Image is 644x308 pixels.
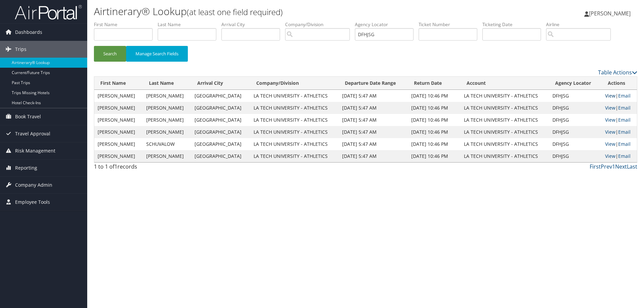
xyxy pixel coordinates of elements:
span: Travel Approval [15,125,50,142]
td: DFHJSG [549,114,602,126]
span: Risk Management [15,142,55,159]
td: [GEOGRAPHIC_DATA] [191,90,250,102]
td: | [602,102,637,114]
label: First Name [94,21,158,28]
a: Email [618,153,631,159]
td: [PERSON_NAME] [143,102,192,114]
a: Email [618,105,631,111]
td: | [602,150,637,162]
td: [DATE] 5:47 AM [339,138,408,150]
th: Return Date: activate to sort column ascending [408,77,461,90]
td: [DATE] 5:47 AM [339,102,408,114]
button: Manage Search Fields [126,46,188,62]
td: [DATE] 10:46 PM [408,114,461,126]
td: LA TECH UNIVERSITY - ATHLETICS [461,102,549,114]
td: LA TECH UNIVERSITY - ATHLETICS [461,138,549,150]
td: LA TECH UNIVERSITY - ATHLETICS [250,90,339,102]
td: | [602,114,637,126]
td: LA TECH UNIVERSITY - ATHLETICS [250,126,339,138]
span: Reporting [15,160,37,176]
span: Employee Tools [15,194,50,210]
td: [DATE] 10:46 PM [408,138,461,150]
a: View [605,141,615,147]
th: Departure Date Range: activate to sort column ascending [339,77,408,90]
a: Email [618,117,631,123]
td: [DATE] 5:47 AM [339,150,408,162]
th: Arrival City: activate to sort column ascending [191,77,250,90]
h1: Airtinerary® Lookup [94,4,456,18]
td: LA TECH UNIVERSITY - ATHLETICS [250,114,339,126]
td: [PERSON_NAME] [143,90,192,102]
td: | [602,90,637,102]
span: Trips [15,41,26,58]
th: Actions [602,77,637,90]
td: [PERSON_NAME] [94,138,143,150]
td: [PERSON_NAME] [94,150,143,162]
label: Arrival City [221,21,285,28]
td: DFHJSG [549,138,602,150]
td: LA TECH UNIVERSITY - ATHLETICS [461,114,549,126]
td: [PERSON_NAME] [143,126,192,138]
label: Company/Division [285,21,355,28]
label: Last Name [158,21,221,28]
a: Table Actions [598,69,637,76]
span: [PERSON_NAME] [589,10,631,17]
td: DFHJSG [549,150,602,162]
span: Company Admin [15,177,52,193]
td: [GEOGRAPHIC_DATA] [191,126,250,138]
a: Email [618,93,631,99]
td: [DATE] 10:46 PM [408,126,461,138]
a: View [605,105,615,111]
a: Email [618,129,631,135]
a: Email [618,141,631,147]
a: View [605,129,615,135]
td: [DATE] 5:47 AM [339,114,408,126]
td: | [602,126,637,138]
td: [GEOGRAPHIC_DATA] [191,102,250,114]
img: airportal-logo.png [15,4,82,20]
td: [GEOGRAPHIC_DATA] [191,114,250,126]
small: (at least one field required) [187,6,283,17]
a: View [605,93,615,99]
div: 1 to 1 of records [94,163,222,174]
a: View [605,153,615,159]
td: SCHUVALOW [143,138,192,150]
td: LA TECH UNIVERSITY - ATHLETICS [250,102,339,114]
td: [PERSON_NAME] [94,90,143,102]
button: Search [94,46,126,62]
td: [DATE] 10:46 PM [408,102,461,114]
td: DFHJSG [549,90,602,102]
td: | [602,138,637,150]
td: [PERSON_NAME] [94,102,143,114]
td: [PERSON_NAME] [94,126,143,138]
td: [DATE] 10:46 PM [408,90,461,102]
label: Agency Locator [355,21,419,28]
a: Next [615,163,627,170]
th: Last Name: activate to sort column ascending [143,77,192,90]
td: [DATE] 10:46 PM [408,150,461,162]
span: Dashboards [15,24,42,41]
td: LA TECH UNIVERSITY - ATHLETICS [461,126,549,138]
label: Ticket Number [419,21,482,28]
th: Company/Division [250,77,339,90]
td: [PERSON_NAME] [143,150,192,162]
a: View [605,117,615,123]
a: [PERSON_NAME] [584,3,637,23]
a: Last [627,163,637,170]
th: Account: activate to sort column ascending [461,77,549,90]
a: First [590,163,601,170]
td: DFHJSG [549,126,602,138]
td: [PERSON_NAME] [143,114,192,126]
td: DFHJSG [549,102,602,114]
td: LA TECH UNIVERSITY - ATHLETICS [250,150,339,162]
span: Book Travel [15,108,41,125]
td: [GEOGRAPHIC_DATA] [191,150,250,162]
td: [GEOGRAPHIC_DATA] [191,138,250,150]
span: 1 [114,163,117,170]
label: Ticketing Date [482,21,546,28]
a: Prev [601,163,612,170]
td: [PERSON_NAME] [94,114,143,126]
a: 1 [612,163,615,170]
td: LA TECH UNIVERSITY - ATHLETICS [250,138,339,150]
th: First Name: activate to sort column ascending [94,77,143,90]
